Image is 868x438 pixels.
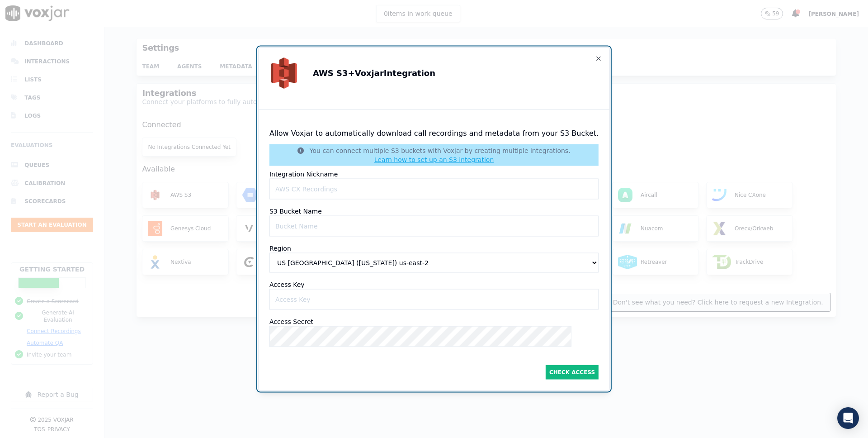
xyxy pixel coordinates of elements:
[269,317,313,326] label: Access Secret
[262,52,306,95] img: AWS S3
[546,365,599,380] button: Check Access
[269,216,599,237] input: Bucket Name
[837,407,859,429] div: Open Intercom Messenger
[374,156,494,163] a: Learn how to set up an S3 integration
[269,179,599,200] input: AWS CX Recordings
[269,144,599,166] div: You can connect multiple S3 buckets with Voxjar by creating multiple integrations.
[269,280,305,289] label: Access Key
[269,207,322,216] label: S3 Bucket Name
[269,244,291,253] label: Region
[306,67,435,80] div: AWS S3 + Voxjar Integration
[269,170,338,179] label: Integration Nickname
[269,289,599,310] input: Access Key
[269,128,599,139] div: Allow Voxjar to automatically download call recordings and metadata from your S3 Bucket.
